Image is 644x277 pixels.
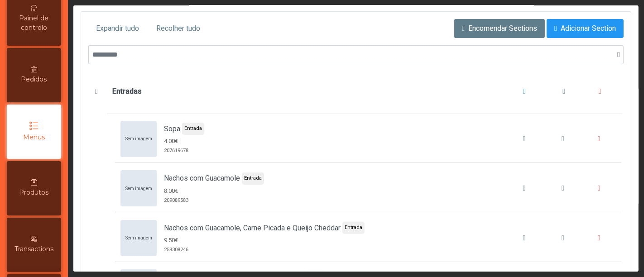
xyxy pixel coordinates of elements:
[9,14,59,33] span: Painel de controlo
[468,23,537,34] span: Encomendar Sections
[164,173,240,184] span: Nachos com Guacamole
[184,125,202,133] span: Entrada
[164,197,264,205] span: 209089583
[125,234,152,241] span: Sem imagem
[164,236,178,244] span: 9.50€
[164,223,341,234] span: Nachos com Guacamole, Carne Picada e Queijo Cheddar
[547,19,624,38] button: Adicionar Section
[164,137,178,145] span: 4.00€
[98,115,622,163] div: Sopa
[125,185,152,192] span: Sem imagem
[96,23,139,34] span: Expandir tudo
[14,244,53,254] span: Transactions
[21,75,47,84] span: Pedidos
[244,175,262,182] span: Entrada
[164,246,365,254] span: 258308246
[19,188,49,197] span: Produtos
[88,19,147,38] button: Expandir tudo
[98,165,622,212] div: Nachos com Guacamole
[23,133,45,142] span: Menus
[561,23,616,34] span: Adicionar Section
[89,69,622,115] div: Entradas
[125,135,152,142] span: Sem imagem
[156,23,200,34] span: Recolher tudo
[164,124,180,134] span: Sopa
[454,19,545,38] button: Encomendar Sections
[164,147,204,155] span: 207619678
[149,19,208,38] button: Recolher tudo
[345,224,362,232] span: Entrada
[98,215,622,262] div: Nachos com Guacamole, Carne Picada e Queijo Cheddar
[112,86,142,97] b: Entradas
[164,186,178,195] span: 8.00€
